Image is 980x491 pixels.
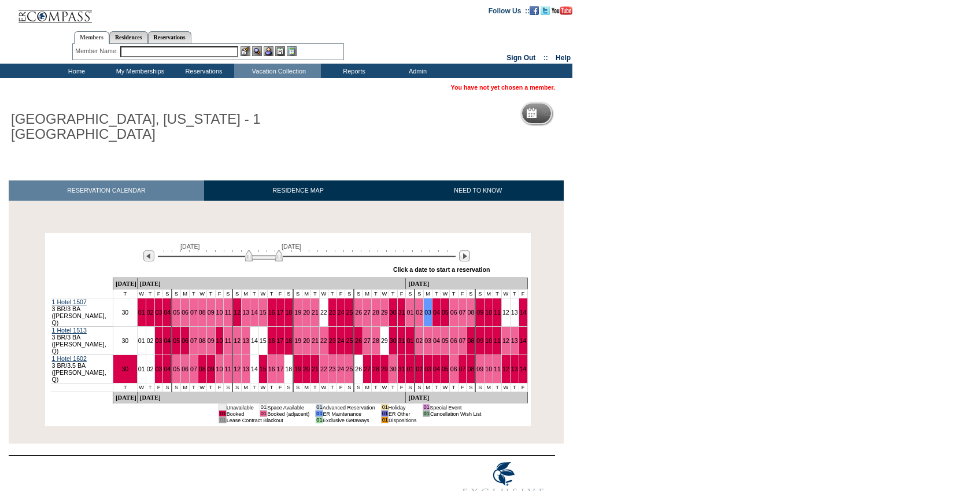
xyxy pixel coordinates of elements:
[234,64,321,78] td: Vacation Collection
[52,298,87,305] a: 1 Hotel 1507
[430,411,481,417] td: Cancellation Wish List
[143,250,154,261] img: Previous
[156,337,162,344] a: 03
[364,337,371,344] a: 27
[511,366,518,372] a: 13
[406,366,413,372] a: 01
[234,337,241,344] a: 12
[406,309,413,316] a: 01
[476,337,483,344] a: 09
[430,404,481,411] td: Special Event
[43,64,107,78] td: Home
[424,337,431,344] a: 03
[459,250,470,261] img: Next
[147,366,154,372] a: 02
[224,366,231,372] a: 11
[172,290,180,298] td: S
[354,290,363,298] td: S
[216,309,223,316] a: 10
[219,404,226,411] td: 01
[293,290,302,298] td: S
[415,290,423,298] td: S
[284,383,293,392] td: S
[363,290,372,298] td: M
[381,309,388,316] a: 29
[432,383,441,392] td: T
[433,337,440,344] a: 04
[198,383,206,392] td: W
[390,309,397,316] a: 30
[475,290,484,298] td: S
[345,383,354,392] td: S
[182,366,188,372] a: 06
[173,309,180,316] a: 05
[303,366,310,372] a: 20
[389,383,397,392] td: T
[485,290,493,298] td: M
[329,337,336,344] a: 23
[121,309,128,316] a: 30
[316,411,323,417] td: 01
[442,337,449,344] a: 05
[121,366,128,372] a: 30
[372,309,379,316] a: 28
[171,64,234,78] td: Reservations
[190,366,197,372] a: 07
[113,278,137,290] td: [DATE]
[336,383,345,392] td: F
[277,309,284,316] a: 17
[364,309,371,316] a: 27
[329,366,336,372] a: 23
[372,337,379,344] a: 28
[530,6,539,13] a: Become our fan on Facebook
[311,383,320,392] td: T
[502,337,509,344] a: 12
[364,366,371,372] a: 27
[113,290,137,298] td: T
[320,337,327,344] a: 22
[294,309,301,316] a: 19
[215,290,224,298] td: F
[219,411,226,417] td: 01
[355,337,362,344] a: 26
[287,46,297,56] img: b_calculator.gif
[198,290,206,298] td: W
[199,337,206,344] a: 08
[267,404,310,411] td: Space Available
[190,309,197,316] a: 07
[398,309,405,316] a: 31
[363,383,372,392] td: M
[493,383,502,392] td: T
[189,383,198,392] td: T
[355,309,362,316] a: 26
[268,366,275,372] a: 16
[251,309,258,316] a: 14
[320,309,327,316] a: 22
[9,109,268,145] h1: [GEOGRAPHIC_DATA], [US_STATE] - 1 [GEOGRAPHIC_DATA]
[154,383,163,392] td: F
[206,290,215,298] td: T
[224,309,231,316] a: 11
[224,383,232,392] td: S
[163,290,172,298] td: S
[216,337,223,344] a: 10
[494,366,501,372] a: 11
[264,46,273,56] img: Impersonate
[284,290,293,298] td: S
[380,290,389,298] td: W
[260,309,267,316] a: 15
[250,290,259,298] td: T
[109,31,148,43] a: Residences
[224,337,231,344] a: 11
[393,266,490,273] div: Click a date to start a reservation
[75,46,120,56] div: Member Name:
[208,337,215,344] a: 09
[543,54,548,62] span: ::
[346,337,353,344] a: 25
[494,309,501,316] a: 11
[459,309,466,316] a: 07
[389,290,397,298] td: T
[242,383,250,392] td: M
[215,383,224,392] td: F
[276,383,284,392] td: F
